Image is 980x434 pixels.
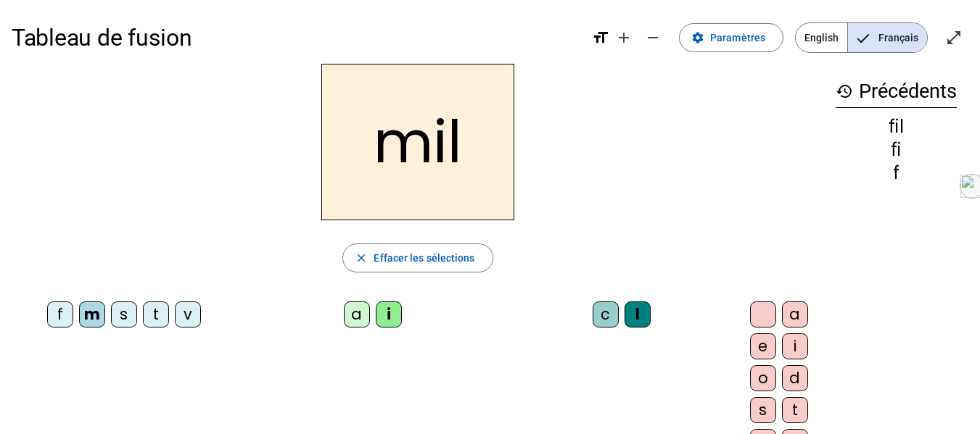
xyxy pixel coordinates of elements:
div: t [782,397,808,423]
div: f [836,164,957,182]
span: English [796,23,847,52]
div: e [750,333,776,359]
div: t [143,301,169,327]
mat-icon: settings [691,31,704,44]
mat-icon: remove [644,29,662,46]
mat-icon: history [836,83,853,100]
div: c [593,301,619,327]
div: i [782,333,808,359]
div: f [47,301,73,327]
div: s [111,301,137,327]
button: Paramètres [679,23,783,52]
h1: Tableau de fusion [12,14,580,61]
button: Diminuer la taille de la police [638,23,667,52]
mat-icon: add [615,29,633,46]
span: Effacer les sélections [374,249,474,267]
span: Français [848,23,927,52]
div: o [750,365,776,391]
span: Paramètres [710,29,765,46]
h2: mil [321,64,514,220]
div: d [782,365,808,391]
mat-icon: close [355,251,368,264]
div: fil [836,118,957,135]
mat-icon: format_size [592,29,609,46]
mat-button-toggle-group: Language selection [795,22,928,53]
button: Effacer les sélections [342,243,493,272]
mat-icon: open_in_full [945,29,963,46]
div: s [750,397,776,423]
div: a [782,301,808,327]
button: Entrer en plein écran [939,23,968,52]
div: m [79,301,105,327]
div: v [175,301,201,327]
div: fi [836,141,957,159]
h3: Précédents [836,75,957,108]
div: a [344,301,370,327]
div: l [625,301,651,327]
button: Augmenter la taille de la police [609,23,638,52]
div: i [376,301,402,327]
